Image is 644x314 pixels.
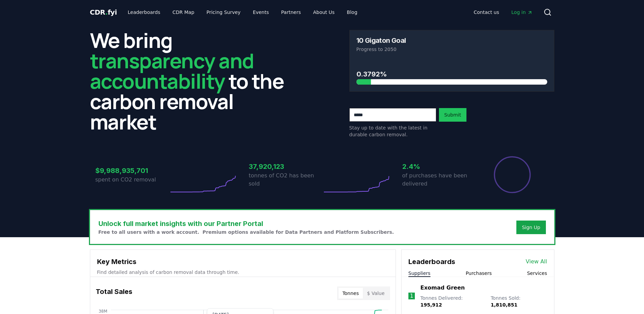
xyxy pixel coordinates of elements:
button: Submit [439,108,467,122]
span: 1,810,851 [491,302,517,308]
button: Purchasers [466,270,492,277]
p: Progress to 2050 [356,46,547,53]
span: 195,912 [420,302,442,308]
p: Tonnes Delivered : [420,295,484,308]
h3: $9,988,935,701 [95,165,169,176]
p: of purchases have been delivered [402,172,476,188]
a: Leaderboards [122,6,166,18]
h3: 2.4% [402,161,476,172]
h3: Key Metrics [97,257,389,267]
button: Services [527,270,547,277]
a: Partners [276,6,306,18]
h3: 37,920,123 [249,161,322,172]
div: Percentage of sales delivered [493,156,531,194]
button: Suppliers [408,270,430,277]
p: Free to all users with a work account. Premium options available for Data Partners and Platform S... [98,229,394,235]
a: Blog [342,6,363,18]
nav: Main [122,6,363,18]
button: Sign Up [516,221,546,234]
a: Events [247,6,274,18]
h3: 0.3792% [356,69,547,79]
h3: Leaderboards [408,257,455,267]
button: Tonnes [338,288,363,299]
h3: 10 Gigaton Goal [356,37,406,44]
a: About Us [308,6,340,18]
a: Exomad Green [420,284,465,292]
p: 1 [410,292,413,300]
a: Sign Up [522,224,540,231]
button: $ Value [363,288,389,299]
span: transparency and accountability [90,47,254,95]
p: Tonnes Sold : [491,295,547,308]
p: spent on CO2 removal [95,176,169,184]
span: . [105,8,108,16]
p: Stay up to date with the latest in durable carbon removal. [349,124,436,138]
h2: We bring to the carbon removal market [90,30,295,132]
h3: Total Sales [96,286,132,300]
p: Find detailed analysis of carbon removal data through time. [97,269,389,276]
a: Contact us [468,6,504,18]
span: Log in [511,9,532,16]
span: CDR fyi [90,8,117,16]
nav: Main [468,6,538,18]
p: tonnes of CO2 has been sold [249,172,322,188]
a: Log in [506,6,538,18]
a: Pricing Survey [201,6,246,18]
a: View All [526,258,547,266]
tspan: 38M [98,309,107,314]
a: CDR.fyi [90,7,117,17]
a: CDR Map [167,6,200,18]
h3: Unlock full market insights with our Partner Portal [98,219,394,229]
